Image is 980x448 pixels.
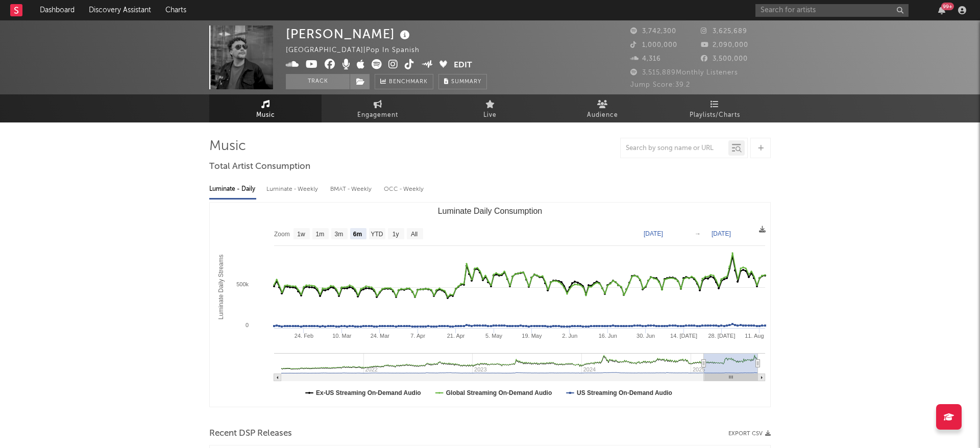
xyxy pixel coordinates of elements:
[701,42,748,48] span: 2,090,000
[446,389,552,396] text: Global Streaming On-Demand Audio
[630,82,690,88] span: Jump Score: 39.2
[246,322,249,328] text: 0
[384,181,425,198] div: OCC - Weekly
[209,161,310,173] span: Total Artist Consumption
[286,74,350,89] button: Track
[353,231,362,238] text: 6m
[587,109,618,121] span: Audience
[644,230,663,237] text: [DATE]
[389,76,428,88] span: Benchmark
[332,333,352,339] text: 10. Mar
[577,389,672,396] text: US Streaming On-Demand Audio
[630,28,676,35] span: 3,742,300
[209,181,256,198] div: Luminate - Daily
[434,94,546,122] a: Live
[712,230,731,237] text: [DATE]
[745,333,764,339] text: 11. Aug
[755,4,909,17] input: Search for artists
[316,389,421,396] text: Ex-US Streaming On-Demand Audio
[522,333,542,339] text: 19. May
[546,94,658,122] a: Audience
[393,231,399,238] text: 1y
[286,44,431,57] div: [GEOGRAPHIC_DATA] | Pop in Spanish
[217,255,225,319] text: Luminate Daily Streams
[411,231,418,238] text: All
[209,94,322,122] a: Music
[322,94,434,122] a: Engagement
[695,230,701,237] text: →
[690,109,740,121] span: Playlists/Charts
[636,333,655,339] text: 30. Jun
[357,109,398,121] span: Engagement
[210,203,770,407] svg: Luminate Daily Consumption
[330,181,374,198] div: BMAT - Weekly
[335,231,344,238] text: 3m
[410,333,425,339] text: 7. Apr
[562,333,577,339] text: 2. Jun
[454,59,472,72] button: Edit
[483,109,497,121] span: Live
[447,333,465,339] text: 21. Apr
[451,79,481,85] span: Summary
[438,207,543,215] text: Luminate Daily Consumption
[708,333,735,339] text: 28. [DATE]
[274,231,290,238] text: Zoom
[316,231,325,238] text: 1m
[286,26,412,42] div: [PERSON_NAME]
[236,281,249,287] text: 500k
[941,3,954,10] div: 99 +
[670,333,697,339] text: 14. [DATE]
[630,42,677,48] span: 1,000,000
[658,94,771,122] a: Playlists/Charts
[375,74,433,89] a: Benchmark
[485,333,503,339] text: 5. May
[630,69,738,76] span: 3,515,889 Monthly Listeners
[630,56,661,62] span: 4,316
[621,144,728,153] input: Search by song name or URL
[209,428,292,440] span: Recent DSP Releases
[295,333,313,339] text: 24. Feb
[256,109,275,121] span: Music
[701,28,747,35] span: 3,625,689
[371,231,383,238] text: YTD
[728,431,771,437] button: Export CSV
[297,231,305,238] text: 1w
[438,74,487,89] button: Summary
[266,181,320,198] div: Luminate - Weekly
[599,333,617,339] text: 16. Jun
[701,56,748,62] span: 3,500,000
[938,6,945,14] button: 99+
[371,333,390,339] text: 24. Mar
